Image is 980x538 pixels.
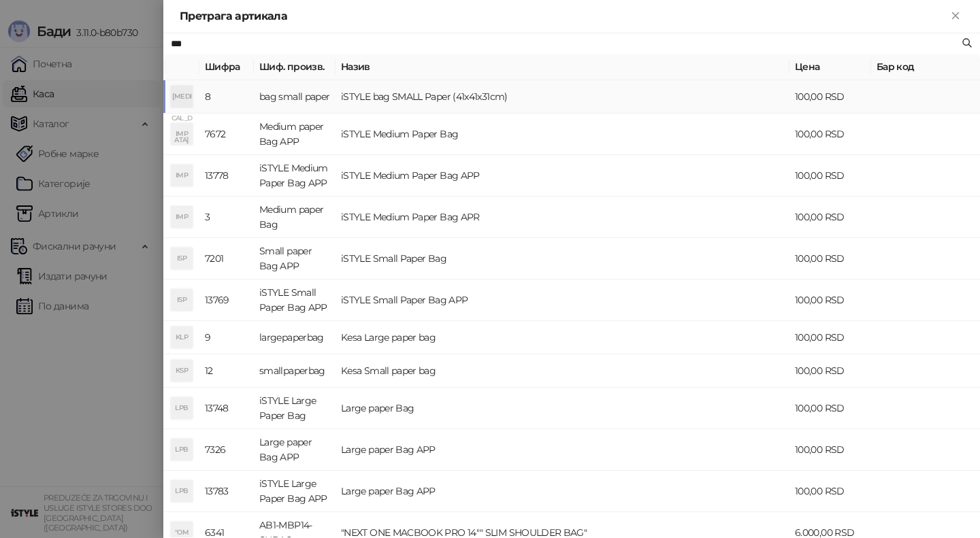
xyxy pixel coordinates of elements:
[199,354,254,388] td: 12
[171,206,193,228] div: IMP
[254,197,336,238] td: Medium paper Bag
[789,114,871,155] td: 100,00 RSD
[789,280,871,321] td: 100,00 RSD
[336,80,789,114] td: iSTYLE bag SMALL Paper (41x41x31cm)
[171,360,193,382] div: KSP
[254,80,336,114] td: bag small paper
[789,388,871,429] td: 100,00 RSD
[199,429,254,471] td: 7326
[171,289,193,311] div: ISP
[199,197,254,238] td: 3
[254,354,336,388] td: smallpaperbag
[199,80,254,114] td: 8
[336,471,789,512] td: Large paper Bag APP
[199,155,254,197] td: 13778
[336,354,789,388] td: Kesa Small paper bag
[789,54,871,80] th: Цена
[947,8,964,24] button: Close
[336,238,789,280] td: iSTYLE Small Paper Bag
[199,114,254,155] td: 7672
[199,54,254,80] th: Шифра
[789,238,871,280] td: 100,00 RSD
[171,326,193,348] div: KLP
[789,197,871,238] td: 100,00 RSD
[336,388,789,429] td: Large paper Bag
[199,471,254,512] td: 13783
[171,248,193,269] div: ISP
[789,80,871,114] td: 100,00 RSD
[254,238,336,280] td: Small paper Bag APP
[199,280,254,321] td: 13769
[789,321,871,354] td: 100,00 RSD
[254,280,336,321] td: iSTYLE Small Paper Bag APP
[254,388,336,429] td: iSTYLE Large Paper Bag
[254,429,336,471] td: Large paper Bag APP
[171,86,193,107] div: [MEDICAL_DATA]
[254,54,336,80] th: Шиф. произв.
[336,429,789,471] td: Large paper Bag APP
[171,165,193,186] div: IMP
[254,321,336,354] td: largepaperbag
[336,280,789,321] td: iSTYLE Small Paper Bag APP
[789,429,871,471] td: 100,00 RSD
[336,114,789,155] td: iSTYLE Medium Paper Bag
[336,197,789,238] td: iSTYLE Medium Paper Bag APR
[171,439,193,460] div: LPB
[336,155,789,197] td: iSTYLE Medium Paper Bag APP
[171,480,193,502] div: LPB
[254,155,336,197] td: iSTYLE Medium Paper Bag APP
[199,388,254,429] td: 13748
[254,471,336,512] td: iSTYLE Large Paper Bag APP
[171,397,193,419] div: LPB
[789,354,871,388] td: 100,00 RSD
[171,123,193,145] div: IMP
[180,8,947,24] div: Претрага артикала
[336,321,789,354] td: Kesa Large paper bag
[789,471,871,512] td: 100,00 RSD
[871,54,980,80] th: Бар код
[199,321,254,354] td: 9
[254,114,336,155] td: Medium paper Bag APP
[789,155,871,197] td: 100,00 RSD
[199,238,254,280] td: 7201
[336,54,789,80] th: Назив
